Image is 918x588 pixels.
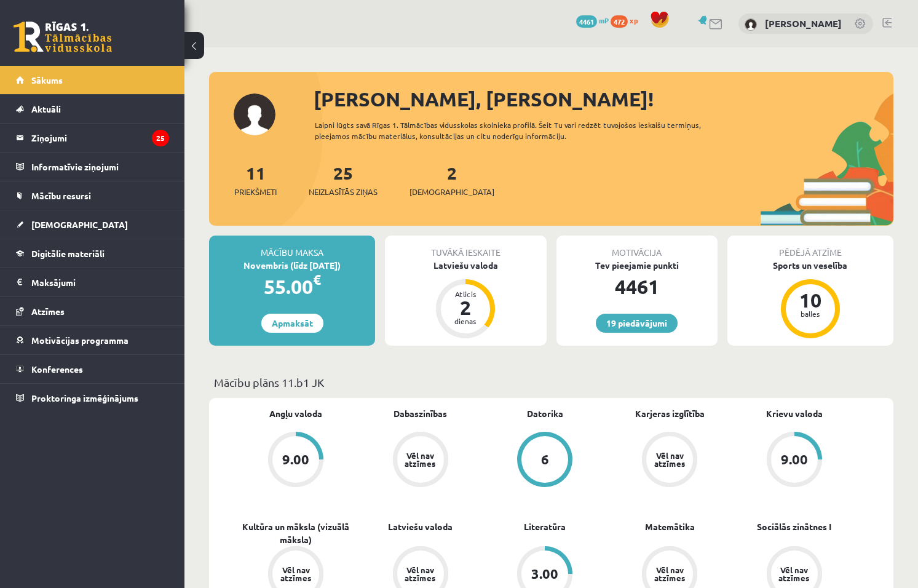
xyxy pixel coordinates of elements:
div: Vēl nav atzīmes [279,566,313,582]
a: Matemātika [645,520,695,533]
span: Motivācijas programma [31,335,129,346]
div: Vēl nav atzīmes [652,566,687,582]
a: Apmaksāt [261,314,323,333]
legend: Informatīvie ziņojumi [31,153,169,181]
div: Sports un veselība [727,259,893,272]
a: 19 piedāvājumi [596,314,678,333]
div: Mācību maksa [209,236,375,259]
a: Atzīmes [16,297,169,325]
a: Sociālās zinātnes I [757,520,831,533]
div: Atlicis [447,290,484,298]
div: dienas [447,317,484,325]
legend: Ziņojumi [31,124,169,152]
a: Angļu valoda [269,407,322,420]
a: Informatīvie ziņojumi [16,153,169,181]
span: 472 [611,15,628,28]
a: Motivācijas programma [16,326,169,354]
a: Latviešu valoda Atlicis 2 dienas [385,259,546,340]
div: Latviešu valoda [385,259,546,272]
a: Literatūra [524,520,566,533]
a: Ziņojumi25 [16,124,169,152]
span: Proktoringa izmēģinājums [31,392,138,403]
a: 4461 mP [576,15,609,25]
img: Aleksandrs Glušenoks [745,18,757,31]
div: Motivācija [556,236,718,259]
span: € [313,271,321,288]
a: Datorika [527,407,563,420]
a: Proktoringa izmēģinājums [16,384,169,412]
a: [PERSON_NAME] [765,17,842,30]
div: 3.00 [531,567,558,581]
a: Vēl nav atzīmes [358,432,483,490]
a: Kultūra un māksla (vizuālā māksla) [234,520,358,546]
div: 55.00 [209,272,375,301]
span: mP [599,15,609,25]
div: 10 [792,290,829,310]
div: 6 [541,453,549,466]
p: Mācību plāns 11.b1 JK [214,374,888,391]
div: balles [792,310,829,317]
span: Mācību resursi [31,190,91,201]
span: Digitālie materiāli [31,248,105,259]
div: Novembris (līdz [DATE]) [209,259,375,272]
span: Atzīmes [31,306,65,317]
a: Vēl nav atzīmes [607,432,732,490]
div: Vēl nav atzīmes [403,451,438,467]
a: Aktuāli [16,95,169,123]
span: Konferences [31,364,83,375]
a: 6 [483,432,607,490]
div: 9.00 [781,453,808,466]
a: Rīgas 1. Tālmācības vidusskola [14,22,112,52]
div: 4461 [556,272,718,301]
span: Priekšmeti [234,186,277,198]
div: Pēdējā atzīme [727,236,893,259]
span: Aktuāli [31,103,61,114]
span: Neizlasītās ziņas [309,186,378,198]
a: 2[DEMOGRAPHIC_DATA] [410,162,494,198]
a: 9.00 [234,432,358,490]
div: 2 [447,298,484,317]
span: [DEMOGRAPHIC_DATA] [31,219,128,230]
i: 25 [152,130,169,146]
a: Maksājumi [16,268,169,296]
div: Vēl nav atzīmes [652,451,687,467]
a: Dabaszinības [394,407,447,420]
a: Konferences [16,355,169,383]
a: 11Priekšmeti [234,162,277,198]
span: Sākums [31,74,63,85]
a: Sports un veselība 10 balles [727,259,893,340]
a: 9.00 [732,432,857,490]
a: Karjeras izglītība [635,407,705,420]
span: [DEMOGRAPHIC_DATA] [410,186,494,198]
a: 25Neizlasītās ziņas [309,162,378,198]
div: Laipni lūgts savā Rīgas 1. Tālmācības vidusskolas skolnieka profilā. Šeit Tu vari redzēt tuvojošo... [315,119,726,141]
span: 4461 [576,15,597,28]
div: Vēl nav atzīmes [403,566,438,582]
a: Latviešu valoda [388,520,453,533]
div: Tev pieejamie punkti [556,259,718,272]
a: 472 xp [611,15,644,25]
div: Vēl nav atzīmes [777,566,812,582]
a: [DEMOGRAPHIC_DATA] [16,210,169,239]
div: [PERSON_NAME], [PERSON_NAME]! [314,84,893,114]
a: Mācību resursi [16,181,169,210]
div: 9.00 [282,453,309,466]
span: xp [630,15,638,25]
a: Krievu valoda [766,407,823,420]
legend: Maksājumi [31,268,169,296]
a: Sākums [16,66,169,94]
div: Tuvākā ieskaite [385,236,546,259]
a: Digitālie materiāli [16,239,169,268]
